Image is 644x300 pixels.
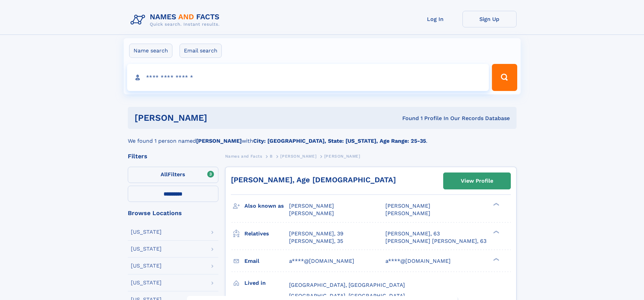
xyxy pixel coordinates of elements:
[270,152,273,160] a: B
[408,11,462,27] a: Log In
[289,203,334,209] span: [PERSON_NAME]
[135,114,305,122] h1: [PERSON_NAME]
[385,237,486,245] a: [PERSON_NAME] [PERSON_NAME], 63
[444,173,510,189] a: View Profile
[462,11,517,27] a: Sign Up
[461,173,493,189] div: View Profile
[225,152,262,160] a: Names and Facts
[280,152,316,160] a: [PERSON_NAME]
[128,153,218,159] div: Filters
[385,203,430,209] span: [PERSON_NAME]
[289,237,343,245] a: [PERSON_NAME], 35
[231,176,396,184] a: [PERSON_NAME], Age [DEMOGRAPHIC_DATA]
[253,138,426,144] b: City: [GEOGRAPHIC_DATA], State: [US_STATE], Age Range: 25-35
[161,171,168,178] span: All
[289,210,334,216] span: [PERSON_NAME]
[244,228,289,239] h3: Relatives
[385,230,440,237] a: [PERSON_NAME], 63
[324,154,360,159] span: [PERSON_NAME]
[244,277,289,289] h3: Lived in
[131,263,162,269] div: [US_STATE]
[128,11,225,29] img: Logo Names and Facts
[289,230,343,237] a: [PERSON_NAME], 39
[131,280,162,285] div: [US_STATE]
[244,200,289,212] h3: Also known as
[127,64,489,91] input: search input
[289,293,405,299] span: [GEOGRAPHIC_DATA], [GEOGRAPHIC_DATA]
[128,210,218,216] div: Browse Locations
[305,115,510,122] div: Found 1 Profile In Our Records Database
[131,229,162,235] div: [US_STATE]
[492,64,517,91] button: Search Button
[244,255,289,267] h3: Email
[270,154,273,159] span: B
[131,246,162,252] div: [US_STATE]
[280,154,316,159] span: [PERSON_NAME]
[128,167,218,183] label: Filters
[492,257,500,261] div: ❯
[289,282,405,288] span: [GEOGRAPHIC_DATA], [GEOGRAPHIC_DATA]
[492,202,500,207] div: ❯
[492,230,500,234] div: ❯
[129,44,172,58] label: Name search
[385,210,430,216] span: [PERSON_NAME]
[196,138,242,144] b: [PERSON_NAME]
[128,129,517,145] div: We found 1 person named with .
[180,44,222,58] label: Email search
